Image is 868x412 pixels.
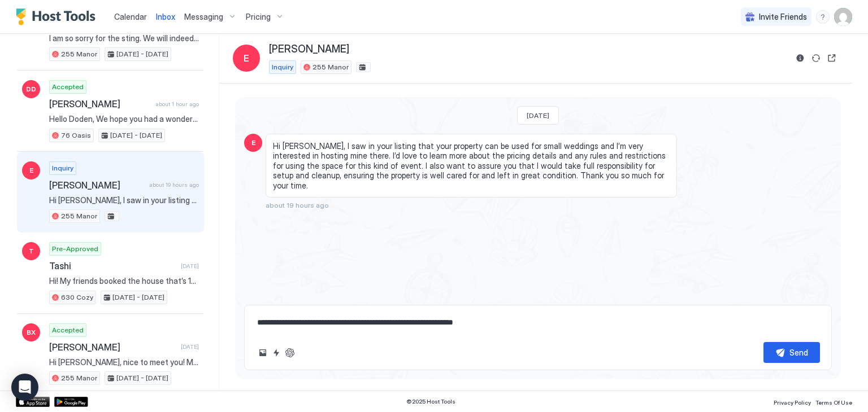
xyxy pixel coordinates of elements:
[16,8,101,25] a: Host Tools Logo
[11,374,38,401] div: Open Intercom Messenger
[266,201,329,209] span: about 19 hours ago
[54,397,88,407] a: Google Play Store
[52,163,73,173] span: Inquiry
[406,398,455,405] span: © 2025 Host Tools
[270,346,283,360] button: Quick reply
[149,181,199,189] span: about 19 hours ago
[61,292,93,303] span: 630 Cozy
[789,347,808,358] div: Send
[269,43,349,56] span: [PERSON_NAME]
[155,100,199,108] span: about 1 hour ago
[272,62,293,72] span: Inquiry
[251,138,255,148] span: E
[156,11,175,23] a: Inbox
[49,357,199,367] span: Hi [PERSON_NAME], nice to meet you! My church group from [GEOGRAPHIC_DATA] stayed at [GEOGRAPHIC_...
[793,51,807,65] button: Reservation information
[774,399,811,406] span: Privacy Policy
[283,346,297,360] button: ChatGPT Auto Reply
[834,8,852,26] div: User profile
[116,49,168,59] span: [DATE] - [DATE]
[26,84,36,94] span: DD
[61,49,97,59] span: 255 Manor
[49,260,176,271] span: Tashi
[114,12,147,21] span: Calendar
[273,141,670,191] span: Hi [PERSON_NAME], I saw in your listing that your property can be used for small weddings and I’m...
[29,165,33,176] span: E
[181,262,199,270] span: [DATE]
[527,111,549,120] span: [DATE]
[184,12,223,22] span: Messaging
[244,51,249,65] span: E
[16,397,50,407] a: App Store
[49,179,145,191] span: [PERSON_NAME]
[181,343,199,350] span: [DATE]
[49,98,151,109] span: [PERSON_NAME]
[52,82,84,92] span: Accepted
[61,373,97,383] span: 255 Manor
[256,346,270,360] button: Upload image
[759,12,807,22] span: Invite Friends
[110,130,162,141] span: [DATE] - [DATE]
[114,11,147,23] a: Calendar
[156,12,175,21] span: Inbox
[815,399,852,406] span: Terms Of Use
[49,114,199,124] span: Hello Doden, We hope you had a wonderful time staying at our home. It would be really great and a...
[815,396,852,407] a: Terms Of Use
[112,292,164,303] span: [DATE] - [DATE]
[49,276,199,286] span: Hi! My friends booked the house that’s 1st picture is a bunch of black chairs. Is this close to t...
[49,341,176,353] span: [PERSON_NAME]
[809,51,823,65] button: Sync reservation
[313,62,349,72] span: 255 Manor
[763,342,820,363] button: Send
[27,327,36,338] span: BX
[61,211,97,221] span: 255 Manor
[49,33,199,43] span: I am so sorry for the sting. We will indeed treat these immediately.
[29,246,34,256] span: T
[52,325,84,335] span: Accepted
[116,373,168,383] span: [DATE] - [DATE]
[52,244,98,254] span: Pre-Approved
[246,12,271,22] span: Pricing
[816,10,830,24] div: menu
[774,396,811,407] a: Privacy Policy
[49,195,199,205] span: Hi [PERSON_NAME], I saw in your listing that your property can be used for small weddings and I’m...
[825,51,839,65] button: Open reservation
[61,130,91,141] span: 76 Oasis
